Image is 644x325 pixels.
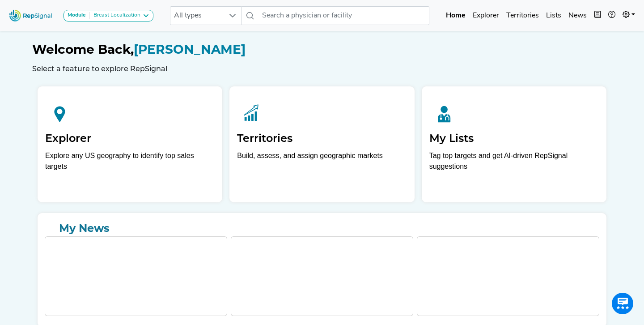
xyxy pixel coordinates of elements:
a: Lists [542,7,565,25]
h2: Territories [237,132,407,145]
h6: Select a feature to explore RepSignal [32,64,612,73]
a: TerritoriesBuild, assess, and assign geographic markets [229,86,414,202]
a: My ListsTag top targets and get AI-driven RepSignal suggestions [422,86,606,202]
a: Territories [503,7,542,25]
div: Explore any US geography to identify top sales targets [45,150,215,172]
p: Build, assess, and assign geographic markets [237,150,407,177]
strong: Module [68,13,86,18]
a: My News [45,220,599,236]
h2: Explorer [45,132,215,145]
a: News [565,7,590,25]
span: Welcome Back, [32,42,134,57]
button: Intel Book [590,7,605,25]
a: ExplorerExplore any US geography to identify top sales targets [38,86,222,202]
span: All types [170,7,224,25]
a: Explorer [469,7,503,25]
input: Search a physician or facility [258,6,429,25]
button: ModuleBreast Localization [64,10,153,21]
a: Home [442,7,469,25]
h2: My Lists [429,132,599,145]
div: Breast Localization [90,12,140,19]
h1: [PERSON_NAME] [32,42,612,57]
p: Tag top targets and get AI-driven RepSignal suggestions [429,150,599,177]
